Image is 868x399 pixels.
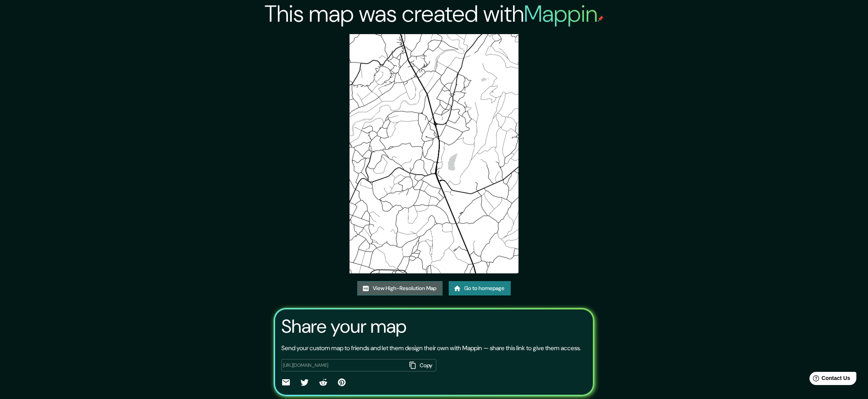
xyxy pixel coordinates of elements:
[281,344,581,353] p: Send your custom map to friends and let them design their own with Mappin — share this link to gi...
[449,281,511,295] a: Go to homepage
[406,359,436,372] button: Copy
[598,16,604,22] img: mappin-pin
[357,281,443,295] a: View High-Resolution Map
[281,316,406,337] h3: Share your map
[350,34,519,273] img: created-map
[799,369,859,390] iframe: Help widget launcher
